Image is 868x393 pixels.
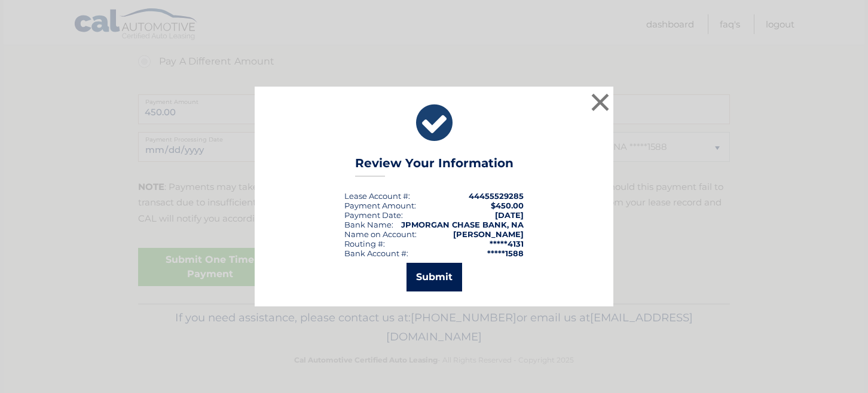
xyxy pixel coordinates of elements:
[588,90,612,114] button: ×
[355,156,514,177] h3: Review Your Information
[344,248,408,258] div: Bank Account #:
[401,220,524,229] strong: JPMORGAN CHASE BANK, NA
[469,191,524,201] strong: 44455529285
[344,239,385,248] div: Routing #:
[344,220,393,229] div: Bank Name:
[491,201,524,210] span: $450.00
[344,201,416,210] div: Payment Amount:
[495,210,524,220] span: [DATE]
[344,210,401,220] span: Payment Date
[344,210,403,220] div: :
[407,263,462,291] button: Submit
[344,229,417,239] div: Name on Account:
[453,229,524,239] strong: [PERSON_NAME]
[344,191,410,201] div: Lease Account #:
